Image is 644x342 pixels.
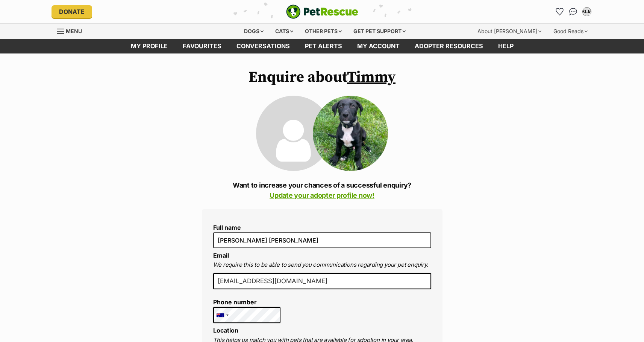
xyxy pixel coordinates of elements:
label: Location [213,327,238,334]
img: logo-e224e6f780fb5917bec1dbf3a21bbac754714ae5b6737aabdf751b685950b380.svg [286,5,358,19]
ul: Account quick links [554,6,593,18]
div: Good Reads [548,24,593,39]
label: Email [213,252,229,259]
div: KLM [583,8,591,15]
a: Help [491,39,521,53]
a: My profile [123,39,175,53]
a: conversations [229,39,297,53]
div: About [PERSON_NAME] [472,24,547,39]
a: Favourites [554,6,566,18]
div: Other pets [300,24,347,39]
a: Favourites [175,39,229,53]
p: Want to increase your chances of a successful enquiry? [202,180,442,200]
a: My account [350,39,407,53]
a: Pet alerts [297,39,350,53]
label: Phone number [213,299,281,305]
button: My account [581,6,593,18]
div: Get pet support [348,24,411,39]
p: We require this to be able to send you communications regarding your pet enquiry. [213,261,431,269]
a: Menu [57,24,87,37]
a: Update your adopter profile now! [270,191,374,199]
h1: Enquire about [202,69,442,86]
a: PetRescue [286,5,358,19]
img: Timmy [313,96,388,171]
div: Cats [270,24,299,39]
div: Australia: +61 [214,307,231,323]
a: Conversations [567,6,579,18]
span: Menu [66,28,82,34]
label: Full name [213,224,431,231]
a: Donate [52,5,92,18]
img: chat-41dd97257d64d25036548639549fe6c8038ab92f7586957e7f3b1b290dea8141.svg [569,8,577,15]
div: Dogs [239,24,269,39]
a: Timmy [347,68,395,87]
a: Adopter resources [407,39,491,53]
input: E.g. Jimmy Chew [213,232,431,248]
